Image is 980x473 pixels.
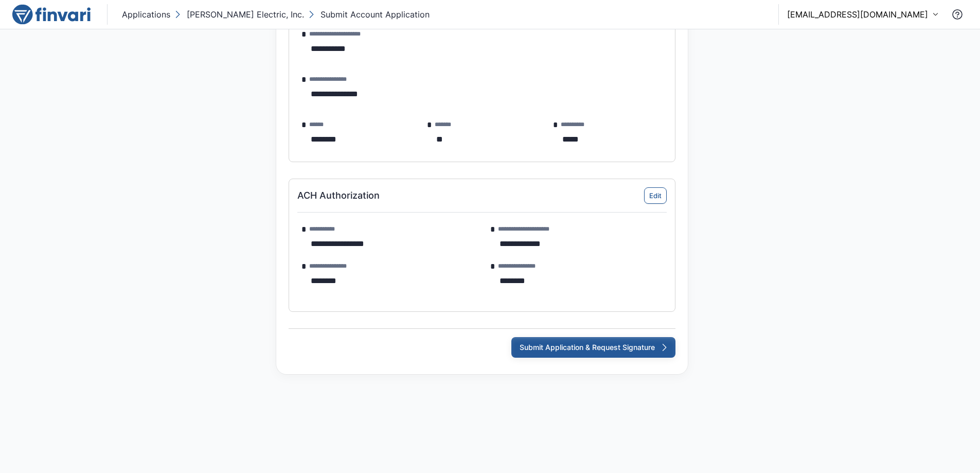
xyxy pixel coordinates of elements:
[120,6,172,23] button: Applications
[297,190,380,201] h6: ACH Authorization
[306,6,432,23] button: Submit Account Application
[947,4,968,25] button: Contact Support
[787,8,928,21] p: [EMAIL_ADDRESS][DOMAIN_NAME]
[187,8,304,21] p: [PERSON_NAME] Electric, Inc.
[122,8,170,21] p: Applications
[511,337,675,358] button: Submit Application & Request Signature
[172,6,306,23] button: [PERSON_NAME] Electric, Inc.
[12,4,91,25] img: logo
[787,8,939,21] button: [EMAIL_ADDRESS][DOMAIN_NAME]
[644,187,667,204] button: Edit
[320,8,430,21] p: Submit Account Application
